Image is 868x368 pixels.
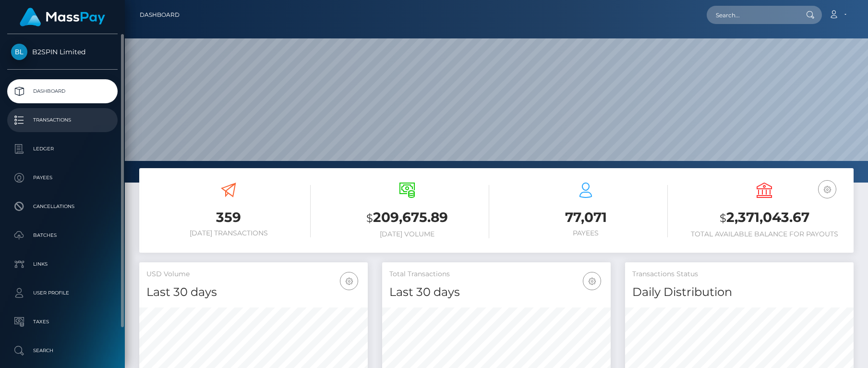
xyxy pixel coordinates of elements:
[632,270,846,279] h5: Transactions Status
[11,171,114,185] p: Payees
[7,195,118,219] a: Cancellations
[11,286,114,300] p: User Profile
[632,284,846,301] h4: Daily Distribution
[146,284,361,301] h4: Last 30 days
[20,8,105,26] img: MassPay Logo
[7,166,118,190] a: Payees
[389,284,603,301] h4: Last 30 days
[11,44,27,60] img: B2SPIN Limited
[140,5,180,25] a: Dashboard
[682,230,846,238] h6: Total Available Balance for Payouts
[11,142,114,156] p: Ledger
[7,281,118,305] a: User Profile
[504,208,668,227] h3: 77,071
[325,208,489,228] h3: 209,675.89
[325,230,489,238] h6: [DATE] Volume
[707,6,797,24] input: Search...
[11,199,114,214] p: Cancellations
[7,339,118,363] a: Search
[11,84,114,98] p: Dashboard
[146,208,311,227] h3: 359
[11,343,114,358] p: Search
[11,257,114,271] p: Links
[366,211,373,225] small: $
[7,108,118,132] a: Transactions
[504,229,668,237] h6: Payees
[146,229,311,237] h6: [DATE] Transactions
[146,270,361,279] h5: USD Volume
[11,113,114,127] p: Transactions
[7,252,118,276] a: Links
[7,310,118,334] a: Taxes
[7,79,118,103] a: Dashboard
[389,270,603,279] h5: Total Transactions
[682,208,846,228] h3: 2,371,043.67
[7,137,118,161] a: Ledger
[720,211,726,225] small: $
[7,223,118,247] a: Batches
[11,315,114,329] p: Taxes
[7,48,118,56] span: B2SPIN Limited
[11,228,114,243] p: Batches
